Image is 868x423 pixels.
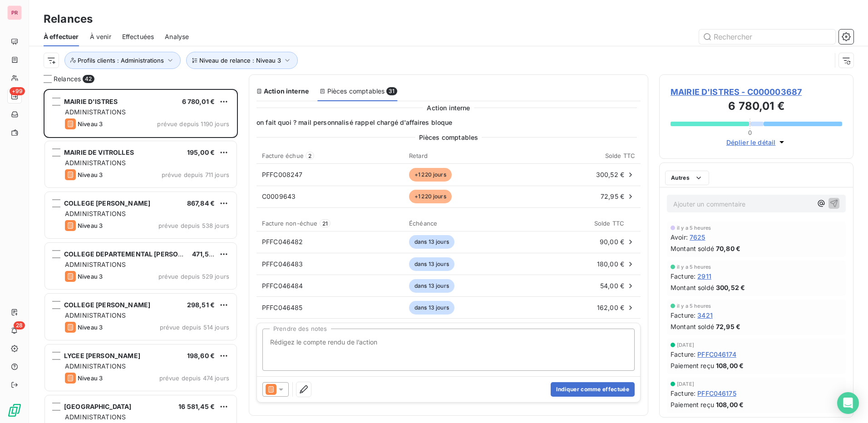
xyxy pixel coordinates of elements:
[671,232,688,242] span: Avoir :
[545,260,635,269] div: 180,00 €
[162,171,229,178] span: prévue depuis 711 jours
[528,170,635,179] div: 300,52 €
[64,148,134,156] span: MAIRIE DE VITROLLES
[65,210,126,217] span: ADMINISTRATIONS
[157,120,229,128] span: prévue depuis 1190 jours
[122,32,154,41] span: Effectuées
[671,322,714,331] span: Montant soldé
[726,138,776,147] span: Déplier le détail
[44,11,93,27] h3: Relances
[160,324,229,331] span: prévue depuis 514 jours
[262,220,318,227] span: Facture non-échue
[409,220,437,227] span: Échéance
[427,103,470,113] span: Action interne
[64,98,118,105] span: MAIRIE D'ISTRES
[697,389,736,398] span: PFFC046175
[187,199,215,207] span: 867,84 €
[262,282,303,290] span: PFFC046484
[78,324,103,331] span: Niveau 3
[671,283,714,292] span: Montant soldé
[409,190,452,203] span: +1 220 jours
[605,152,635,159] span: Solde TTC
[14,321,25,330] span: 28
[159,374,229,382] span: prévue depuis 474 jours
[158,273,229,280] span: prévue depuis 529 jours
[158,222,229,229] span: prévue depuis 538 jours
[724,137,789,148] button: Déplier le détail
[716,244,740,253] span: 70,80 €
[187,301,215,309] span: 298,51 €
[65,362,126,370] span: ADMINISTRATIONS
[671,86,842,98] span: MAIRIE D'ISTRES - C000003687
[192,250,219,258] span: 471,54 €
[65,413,126,421] span: ADMINISTRATIONS
[409,152,428,159] span: Retard
[671,349,695,359] span: Facture :
[54,74,81,84] span: Relances
[262,238,303,246] span: PFFC046482
[551,382,635,397] button: Indiquer comme effectuée
[545,303,635,312] div: 162,00 €
[78,273,103,280] span: Niveau 3
[65,311,126,319] span: ADMINISTRATIONS
[262,152,304,159] span: Facture échue
[320,219,330,227] span: 21
[409,235,454,249] span: dans 13 jours
[697,271,711,281] span: 2911
[186,52,298,69] button: Niveau de relance : Niveau 3
[262,192,296,200] span: C0009643
[165,32,189,41] span: Analyse
[262,260,303,268] span: PFFC046483
[837,392,859,414] div: Open Intercom Messenger
[748,129,752,136] span: 0
[671,271,695,281] span: Facture :
[671,98,842,116] h3: 6 780,01 €
[671,310,695,320] span: Facture :
[671,389,695,398] span: Facture :
[44,32,79,41] span: À effectuer
[409,279,454,293] span: dans 13 jours
[716,361,744,370] span: 108,00 €
[262,304,303,311] span: PFFC046485
[10,87,25,95] span: +99
[677,264,711,270] span: il y a 5 heures
[677,303,711,309] span: il y a 5 heures
[65,108,126,116] span: ADMINISTRATIONS
[64,301,150,309] span: COLLEGE [PERSON_NAME]
[671,244,714,253] span: Montant soldé
[697,349,736,359] span: PFFC046174
[78,57,164,64] span: Profils clients : Administrations
[409,301,454,315] span: dans 13 jours
[677,342,694,348] span: [DATE]
[178,403,215,410] span: 16 581,45 €
[7,403,22,418] img: Logo LeanPay
[262,171,303,178] span: PFFC008247
[690,232,705,242] span: 7625
[671,400,714,409] span: Paiement reçu
[64,250,208,258] span: COLLEGE DEPARTEMENTAL [PERSON_NAME]
[78,171,103,178] span: Niveau 3
[83,75,94,83] span: 42
[64,352,140,359] span: LYCEE [PERSON_NAME]
[716,400,744,409] span: 108,00 €
[528,192,635,201] div: 72,95 €
[716,283,745,292] span: 300,52 €
[90,32,111,41] span: À venir
[78,222,103,229] span: Niveau 3
[409,257,454,271] span: dans 13 jours
[671,361,714,370] span: Paiement reçu
[256,118,641,127] span: on fait quoi ? mail personnalisé rappel chargé d'affaires bloque
[677,381,694,387] span: [DATE]
[594,220,624,227] span: Solde TTC
[665,171,709,185] button: Autres
[716,322,740,331] span: 72,95 €
[545,281,635,290] div: 54,00 €
[65,261,126,268] span: ADMINISTRATIONS
[419,133,478,142] span: Pièces comptables
[699,30,835,44] input: Rechercher
[7,5,22,20] div: PR
[386,87,397,95] span: 31
[44,89,238,423] div: grid
[64,199,150,207] span: COLLEGE [PERSON_NAME]
[545,237,635,246] div: 90,00 €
